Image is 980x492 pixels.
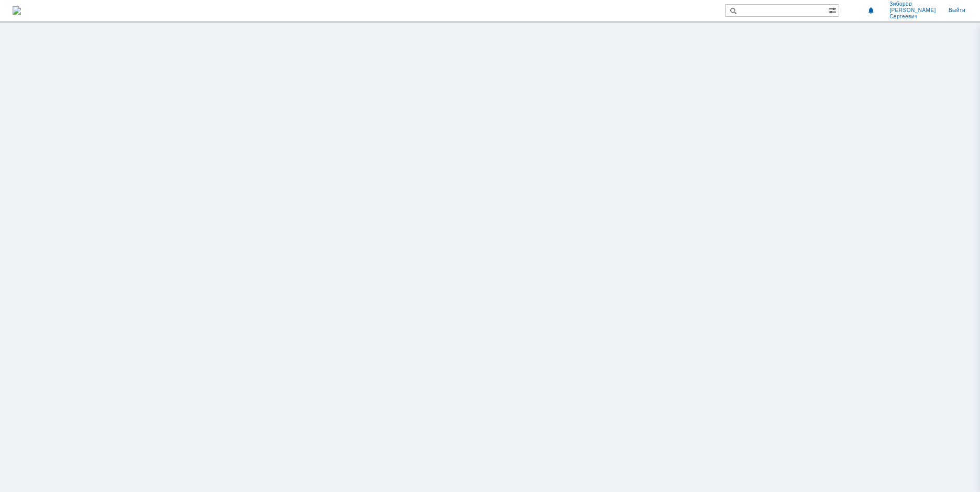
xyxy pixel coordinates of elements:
[889,1,936,7] span: Зиборов
[13,6,21,15] img: logo
[889,7,936,14] span: [PERSON_NAME]
[13,6,21,15] a: Перейти на домашнюю страницу
[889,14,936,20] span: Сергеевич
[828,5,839,15] span: Расширенный поиск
